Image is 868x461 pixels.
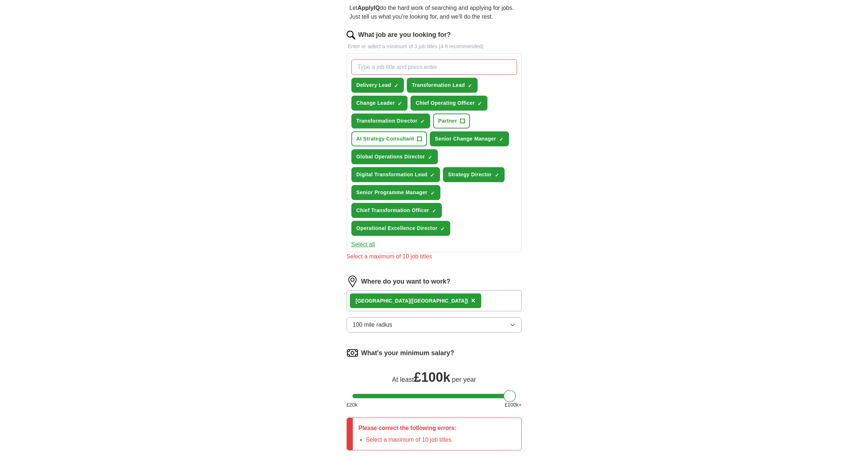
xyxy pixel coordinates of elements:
[351,59,517,75] input: Type a job title and press enter
[351,78,404,93] button: Delivery Lead✓
[356,207,429,214] span: Chief Transformation Officer
[428,154,432,160] span: ✓
[435,135,496,143] span: Senior Change Manager
[351,185,440,200] button: Senior Programme Manager✓
[356,81,391,89] span: Delivery Lead
[353,320,393,329] span: 100 mile radius
[356,117,418,125] span: Transformation Director
[432,208,436,214] span: ✓
[440,226,445,232] span: ✓
[443,167,505,182] button: Strategy Director✓
[416,99,475,107] span: Chief Operating Officer
[505,401,521,409] span: £ 100 k+
[478,101,482,107] span: ✓
[347,401,358,409] span: £ 20 k
[358,5,380,11] strong: ApplyIQ
[356,224,438,232] span: Operational Excellence Director
[351,240,375,249] button: Select all
[410,298,468,304] span: ([GEOGRAPHIC_DATA])
[499,137,504,142] span: ✓
[394,83,398,89] span: ✓
[356,189,428,196] span: Senior Programme Manager
[347,43,522,50] p: Enter or select a minimum of 3 job titles (4-8 recommended)
[356,135,414,143] span: AI Strategy Consultant
[433,114,470,128] button: Partner
[347,317,522,333] button: 100 mile radius
[468,83,472,89] span: ✓
[351,149,438,164] button: Global Operations Director✓
[351,167,440,182] button: Digital Transformation Lead✓
[430,172,435,178] span: ✓
[420,119,425,124] span: ✓
[392,376,414,383] span: At least
[414,370,450,385] span: £ 100k
[452,376,476,383] span: per year
[361,348,454,358] label: What's your minimum salary?
[356,171,428,178] span: Digital Transformation Lead
[347,31,355,39] img: search.png
[351,221,451,236] button: Operational Excellence Director✓
[410,96,487,111] button: Chief Operating Officer✓
[358,30,451,40] label: What job are you looking for?
[351,203,442,218] button: Chief Transformation Officer✓
[356,297,468,305] div: [GEOGRAPHIC_DATA]
[471,296,475,304] span: ×
[438,117,457,125] span: Partner
[471,295,475,306] button: ×
[351,96,408,111] button: Change Leader✓
[412,81,465,89] span: Transformation Lead
[448,171,492,178] span: Strategy Director
[356,99,395,107] span: Change Leader
[347,276,358,287] img: location.png
[366,435,457,444] li: Select a maximum of 10 job titles
[351,131,427,146] button: AI Strategy Consultant
[356,153,425,161] span: Global Operations Director
[359,424,457,433] p: Please correct the following errors:
[347,1,522,24] p: Let do the hard work of searching and applying for jobs. Just tell us what you're looking for, an...
[407,78,478,93] button: Transformation Lead✓
[347,252,522,261] div: Select a maximum of 10 job titles
[430,131,509,146] button: Senior Change Manager✓
[431,190,435,196] span: ✓
[495,172,499,178] span: ✓
[347,347,358,359] img: salary.png
[398,101,402,107] span: ✓
[361,277,451,287] label: Where do you want to work?
[351,114,431,128] button: Transformation Director✓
